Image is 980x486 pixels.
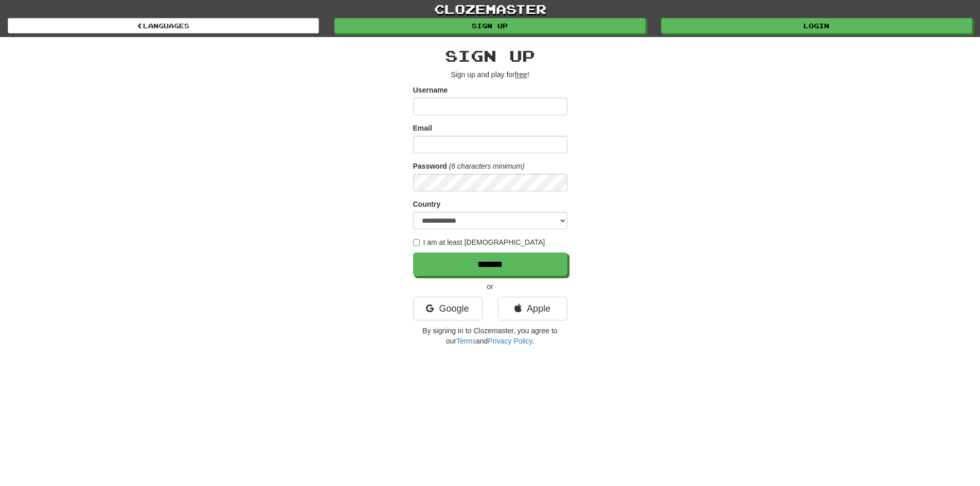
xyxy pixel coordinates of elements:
label: Username [413,85,448,95]
a: Languages [8,18,319,33]
a: Apple [498,297,567,320]
h2: Sign up [413,47,567,64]
a: Login [661,18,972,33]
u: free [515,70,527,79]
p: or [413,281,567,292]
p: By signing in to Clozemaster, you agree to our and . [413,326,567,346]
label: Email [413,123,432,133]
a: Sign up [334,18,646,33]
label: I am at least [DEMOGRAPHIC_DATA] [413,237,545,247]
p: Sign up and play for ! [413,69,567,80]
a: Privacy Policy [488,337,532,345]
input: I am at least [DEMOGRAPHIC_DATA] [413,239,420,246]
label: Password [413,161,447,171]
label: Country [413,199,441,209]
em: (6 characters minimum) [449,162,525,170]
a: Terms [456,337,476,345]
a: Google [413,297,483,320]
